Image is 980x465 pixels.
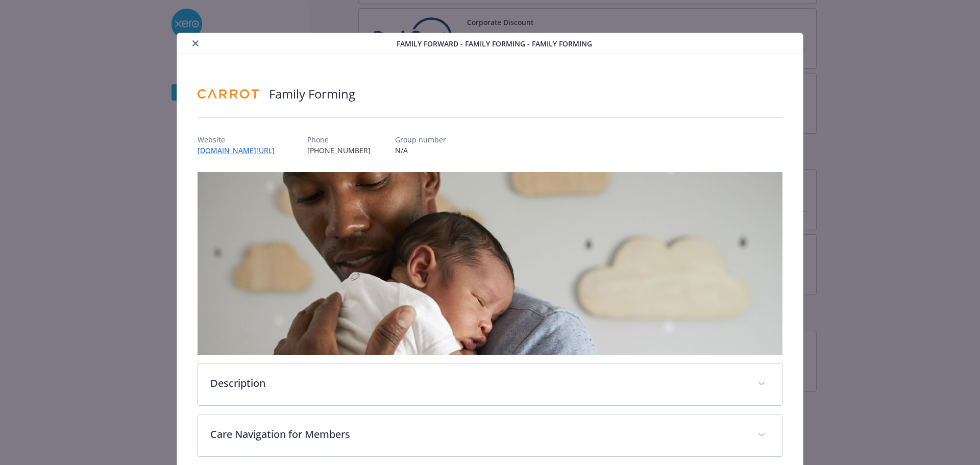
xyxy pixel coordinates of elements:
[395,145,446,156] p: N/A
[395,134,446,145] p: Group number
[198,145,283,155] a: [DOMAIN_NAME][URL]
[189,37,202,50] button: close
[307,134,371,145] p: Phone
[307,145,371,156] p: [PHONE_NUMBER]
[269,85,355,103] h2: Family Forming
[198,172,783,355] img: banner
[210,376,746,391] p: Description
[198,363,782,405] div: Description
[198,414,782,456] div: Care Navigation for Members
[210,427,746,442] p: Care Navigation for Members
[198,79,259,109] img: Carrot
[198,134,283,145] p: Website
[397,38,592,49] span: Family Forward - Family Forming - Family Forming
